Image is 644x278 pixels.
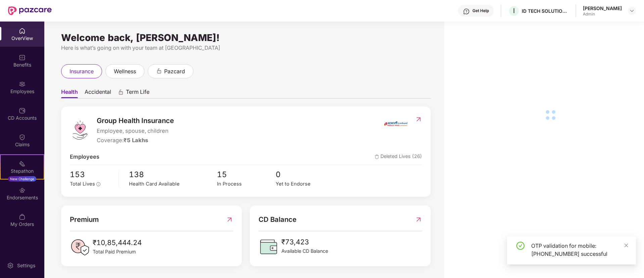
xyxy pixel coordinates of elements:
span: Available CD Balance [281,247,328,255]
img: svg+xml;base64,PHN2ZyBpZD0iQ0RfQWNjb3VudHMiIGRhdGEtbmFtZT0iQ0QgQWNjb3VudHMiIHhtbG5zPSJodHRwOi8vd3... [19,107,26,114]
img: svg+xml;base64,PHN2ZyB4bWxucz0iaHR0cDovL3d3dy53My5vcmcvMjAwMC9zdmciIHdpZHRoPSIyMSIgaGVpZ2h0PSIyMC... [19,160,26,167]
div: ID TECH SOLUTIONS PVT LTD [522,8,569,14]
span: Total Paid Premium [93,248,142,255]
span: I [513,7,515,15]
span: close [624,243,629,248]
img: svg+xml;base64,PHN2ZyBpZD0iQ2xhaW0iIHhtbG5zPSJodHRwOi8vd3d3LnczLm9yZy8yMDAwL3N2ZyIgd2lkdGg9IjIwIi... [19,134,26,141]
div: Coverage: [97,136,174,145]
div: In Process [217,180,276,188]
div: [PERSON_NAME] [583,5,622,11]
span: wellness [114,67,136,76]
img: svg+xml;base64,PHN2ZyBpZD0iRHJvcGRvd24tMzJ4MzIiIHhtbG5zPSJodHRwOi8vd3d3LnczLm9yZy8yMDAwL3N2ZyIgd2... [629,8,635,13]
span: 138 [129,168,217,181]
span: CD Balance [259,214,296,225]
span: ₹10,85,444.24 [93,237,142,248]
img: svg+xml;base64,PHN2ZyBpZD0iRW5kb3JzZW1lbnRzIiB4bWxucz0iaHR0cDovL3d3dy53My5vcmcvMjAwMC9zdmciIHdpZH... [19,187,26,194]
span: Total Lives [70,181,95,187]
img: svg+xml;base64,PHN2ZyBpZD0iTXlfT3JkZXJzIiBkYXRhLW5hbWU9Ik15IE9yZGVycyIgeG1sbnM9Imh0dHA6Ly93d3cudz... [19,213,26,220]
span: info-circle [96,182,100,186]
div: Yet to Endorse [276,180,334,188]
div: OTP validation for mobile: [PHONE_NUMBER] successful [531,242,628,258]
img: New Pazcare Logo [8,6,52,15]
span: Employee, spouse, children [97,127,174,135]
span: Employees [70,153,99,161]
div: Welcome back, [PERSON_NAME]! [61,35,431,40]
div: Stepathon [1,168,44,174]
img: RedirectIcon [415,214,422,225]
span: Term Life [126,88,149,98]
img: svg+xml;base64,PHN2ZyBpZD0iU2V0dGluZy0yMHgyMCIgeG1sbnM9Imh0dHA6Ly93d3cudzMub3JnLzIwMDAvc3ZnIiB3aW... [7,262,14,269]
span: insurance [70,67,94,76]
div: Admin [583,11,622,17]
div: Here is what’s going on with your team at [GEOGRAPHIC_DATA] [61,44,431,52]
img: PaidPremiumIcon [70,237,90,257]
span: ₹5 Lakhs [124,137,148,144]
div: animation [118,89,124,95]
span: Health [61,88,78,98]
img: deleteIcon [375,155,379,159]
img: svg+xml;base64,PHN2ZyBpZD0iRW1wbG95ZWVzIiB4bWxucz0iaHR0cDovL3d3dy53My5vcmcvMjAwMC9zdmciIHdpZHRoPS... [19,81,26,87]
img: logo [70,120,90,140]
span: Deleted Lives (26) [375,153,422,161]
img: svg+xml;base64,PHN2ZyBpZD0iSG9tZSIgeG1sbnM9Imh0dHA6Ly93d3cudzMub3JnLzIwMDAvc3ZnIiB3aWR0aD0iMjAiIG... [19,28,26,34]
div: Get Help [472,8,489,13]
span: Group Health Insurance [97,115,174,126]
span: 0 [276,168,334,181]
span: pazcard [164,67,185,76]
span: 15 [217,168,276,181]
img: RedirectIcon [415,116,422,123]
img: svg+xml;base64,PHN2ZyBpZD0iSGVscC0zMngzMiIgeG1sbnM9Imh0dHA6Ly93d3cudzMub3JnLzIwMDAvc3ZnIiB3aWR0aD... [463,8,470,15]
span: Premium [70,214,99,225]
img: CDBalanceIcon [259,237,279,257]
span: ₹73,423 [281,237,328,247]
span: Accidental [85,88,111,98]
img: RedirectIcon [226,214,233,225]
span: 153 [70,168,114,181]
div: animation [156,68,162,74]
div: New Challenge [8,176,36,182]
img: insurerIcon [383,115,408,132]
img: svg+xml;base64,PHN2ZyBpZD0iQmVuZWZpdHMiIHhtbG5zPSJodHRwOi8vd3d3LnczLm9yZy8yMDAwL3N2ZyIgd2lkdGg9Ij... [19,54,26,61]
div: Settings [15,262,37,269]
span: check-circle [516,242,524,250]
div: Health Card Available [129,180,217,188]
